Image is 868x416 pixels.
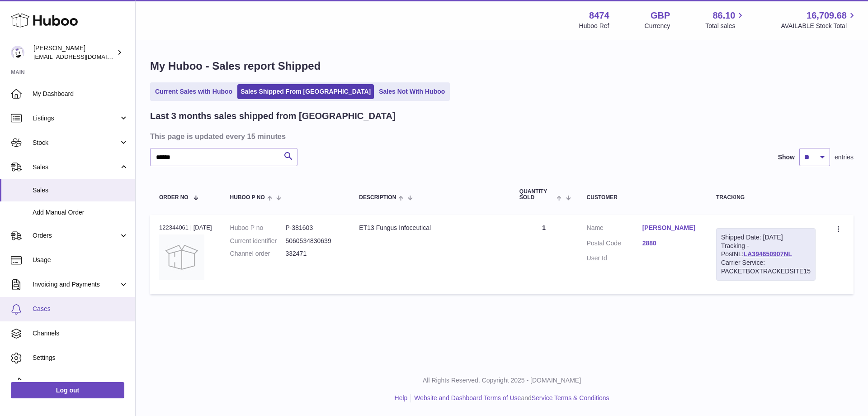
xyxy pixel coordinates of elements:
[159,234,204,280] img: no-photo.jpg
[712,10,735,22] span: 86.10
[778,153,795,162] label: Show
[230,224,286,232] dt: Huboo P no
[33,114,119,123] span: Listings
[705,22,745,30] span: Total sales
[285,237,341,245] dd: 5060534830639
[744,250,792,258] a: LA394650907NL
[395,394,408,402] a: Help
[33,53,133,60] span: [EMAIL_ADDRESS][DOMAIN_NAME]
[359,195,396,201] span: Description
[587,239,642,250] dt: Postal Code
[414,394,521,402] a: Website and Dashboard Terms of Use
[587,195,698,201] div: Customer
[579,22,609,30] div: Huboo Ref
[230,237,286,245] dt: Current identifier
[645,22,670,30] div: Currency
[159,195,189,201] span: Order No
[230,249,286,258] dt: Channel order
[150,59,854,73] h1: My Huboo - Sales report Shipped
[721,258,811,276] div: Carrier Service: PACKETBOXTRACKEDSITE15
[11,46,24,59] img: orders@neshealth.com
[237,84,374,99] a: Sales Shipped From [GEOGRAPHIC_DATA]
[510,215,578,294] td: 1
[716,195,816,201] div: Tracking
[150,110,396,122] h2: Last 3 months sales shipped from [GEOGRAPHIC_DATA]
[33,163,119,172] span: Sales
[33,256,128,264] span: Usage
[150,131,851,141] h3: This page is updated every 15 minutes
[33,139,119,147] span: Stock
[159,224,212,232] div: 122344061 | [DATE]
[285,224,341,232] dd: P-381603
[33,231,119,240] span: Orders
[33,186,128,195] span: Sales
[33,305,128,313] span: Cases
[33,208,128,217] span: Add Manual Order
[705,10,745,30] a: 86.10 Total sales
[642,239,698,248] a: 2880
[33,329,128,338] span: Channels
[143,376,861,385] p: All Rights Reserved. Copyright 2025 - [DOMAIN_NAME]
[716,228,816,281] div: Tracking - PostNL:
[587,254,642,263] dt: User Id
[11,382,124,398] a: Log out
[33,280,119,289] span: Invoicing and Payments
[230,195,265,201] span: Huboo P no
[589,10,609,22] strong: 8474
[587,224,642,234] dt: Name
[519,189,554,201] span: Quantity Sold
[532,394,609,402] a: Service Terms & Conditions
[807,10,847,22] span: 16,709.68
[642,224,698,232] a: [PERSON_NAME]
[411,394,609,402] li: and
[835,153,854,162] span: entries
[781,22,857,30] span: AVAILABLE Stock Total
[152,84,236,99] a: Current Sales with Huboo
[33,378,128,387] span: Returns
[33,44,115,61] div: [PERSON_NAME]
[651,10,670,22] strong: GBP
[721,233,811,242] div: Shipped Date: [DATE]
[285,249,341,258] dd: 332471
[781,10,857,30] a: 16,709.68 AVAILABLE Stock Total
[376,84,448,99] a: Sales Not With Huboo
[33,354,128,362] span: Settings
[359,224,501,232] div: ET13 Fungus Infoceutical
[33,90,128,98] span: My Dashboard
